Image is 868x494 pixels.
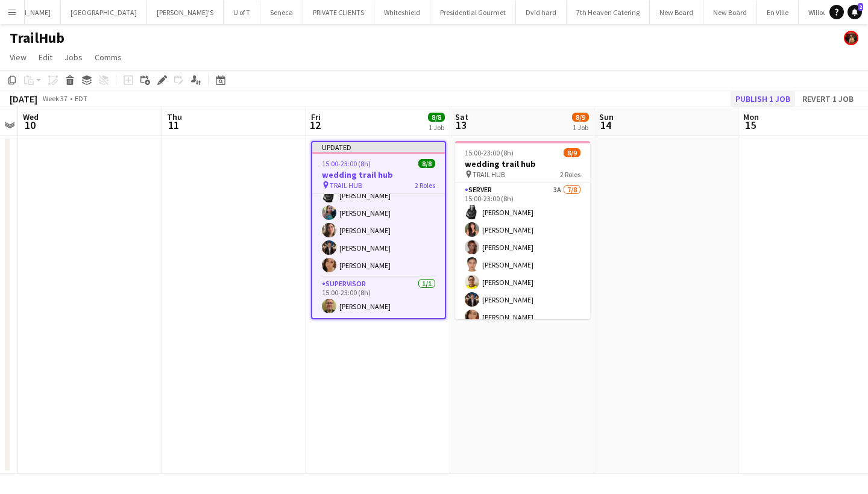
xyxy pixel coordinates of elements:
span: 2 [858,3,863,11]
h3: wedding trail hub [455,158,590,169]
button: Revert 1 job [797,91,858,107]
div: EDT [75,94,87,103]
app-job-card: 15:00-23:00 (8h)8/9wedding trail hub TRAIL HUB2 RolesSERVER3A7/815:00-23:00 (8h)[PERSON_NAME][PER... [455,141,590,319]
a: View [5,49,31,65]
a: Jobs [60,49,87,65]
app-card-role: SUPERVISOR1/115:00-23:00 (8h)[PERSON_NAME] [312,277,445,318]
app-card-role: SERVER3A7/815:00-23:00 (8h)[PERSON_NAME][PERSON_NAME][PERSON_NAME][PERSON_NAME][PERSON_NAME][PERS... [455,183,590,346]
span: 12 [309,118,321,132]
span: View [10,52,27,63]
button: PRIVATE CLIENTS [303,1,374,24]
span: TRAIL HUB [473,170,505,179]
div: Updated [312,142,445,152]
span: Thu [167,111,182,122]
span: 2 Roles [560,170,580,179]
a: 2 [848,5,862,19]
button: [GEOGRAPHIC_DATA] [61,1,147,24]
button: Whiteshield [374,1,430,24]
span: 15:00-23:00 (8h) [322,159,371,168]
app-user-avatar: Yani Salas [844,31,858,45]
button: [PERSON_NAME]'S [147,1,224,24]
h1: TrailHub [10,29,64,47]
span: Week 37 [40,94,70,103]
div: [DATE] [10,93,37,105]
button: U of T [224,1,260,24]
span: 15:00-23:00 (8h) [465,148,514,157]
button: New Board [650,1,703,24]
span: Wed [23,111,39,122]
app-card-role: SERVER7/715:00-23:00 (8h)Bedman Apolo O[PERSON_NAME][PERSON_NAME][PERSON_NAME][PERSON_NAME][PERSO... [312,131,445,277]
span: 8/8 [428,113,445,122]
span: Fri [311,111,321,122]
span: TRAIL HUB [330,181,362,190]
span: 8/9 [572,113,589,122]
span: 13 [453,118,468,132]
button: 7th Heaven Catering [567,1,650,24]
span: Jobs [64,52,83,63]
button: Dvid hard [516,1,567,24]
span: 8/9 [564,148,580,157]
span: 15 [741,118,759,132]
span: 8/8 [418,159,435,168]
button: New Board [703,1,757,24]
button: En Ville [757,1,799,24]
button: Seneca [260,1,303,24]
span: Comms [95,52,122,63]
span: Sat [455,111,468,122]
div: 1 Job [573,123,588,132]
span: 2 Roles [415,181,435,190]
h3: wedding trail hub [312,169,445,180]
a: Comms [90,49,127,65]
span: 10 [21,118,39,132]
span: Mon [743,111,759,122]
span: 11 [165,118,182,132]
a: Edit [34,49,57,65]
button: Presidential Gourmet [430,1,516,24]
button: Publish 1 job [731,91,795,107]
span: Edit [39,52,52,63]
span: Sun [599,111,614,122]
app-job-card: Updated15:00-23:00 (8h)8/8wedding trail hub TRAIL HUB2 RolesSERVER7/715:00-23:00 (8h)Bedman Apolo... [311,141,446,319]
div: 1 Job [429,123,444,132]
span: 14 [597,118,614,132]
